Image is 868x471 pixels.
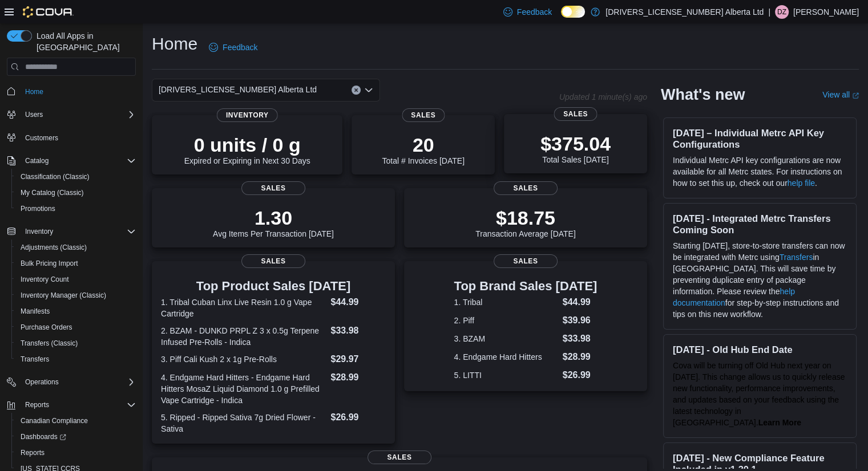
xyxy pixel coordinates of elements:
a: Home [21,85,48,99]
a: Classification (Classic) [16,170,94,184]
span: Home [25,87,43,96]
dt: 3. Piff Cali Kush 2 x 1g Pre-Rolls [161,354,326,365]
span: Purchase Orders [21,323,72,332]
a: Feedback [204,36,262,59]
span: Catalog [25,156,49,165]
span: Inventory [21,225,136,238]
span: Transfers [16,352,136,366]
span: Users [25,110,43,119]
button: Catalog [2,153,140,169]
div: Avg Items Per Transaction [DATE] [213,206,334,238]
span: Feedback [223,42,257,53]
dt: 3. BZAM [454,333,558,344]
button: Inventory [2,224,140,239]
span: My Catalog (Classic) [21,188,84,197]
h3: [DATE] – Individual Metrc API Key Configurations [673,127,847,150]
input: Dark Mode [561,6,585,18]
h3: [DATE] - Old Hub End Date [673,344,847,355]
span: My Catalog (Classic) [16,186,136,200]
h3: Top Brand Sales [DATE] [454,279,597,293]
dd: $44.99 [563,295,597,309]
button: Clear input [352,86,361,95]
dt: 1. Tribal [454,297,558,308]
a: Purchase Orders [16,320,77,334]
p: 0 units / 0 g [184,133,310,156]
button: Bulk Pricing Import [11,255,140,271]
dd: $33.98 [330,324,385,338]
dd: $28.99 [563,350,597,364]
dd: $28.99 [330,371,385,384]
span: Sales [368,450,431,464]
span: Operations [25,377,59,387]
p: 1.30 [213,206,334,229]
p: Individual Metrc API key configurations are now available for all Metrc states. For instructions ... [673,155,847,189]
a: My Catalog (Classic) [16,186,88,200]
span: Home [21,84,136,98]
span: Sales [554,107,597,121]
a: Inventory Count [16,273,74,286]
a: Customers [21,131,63,145]
h1: Home [152,33,197,55]
div: Expired or Expiring in Next 30 Days [184,133,310,165]
h2: What's new [661,86,745,104]
span: Inventory Count [21,275,69,284]
p: $18.75 [475,206,576,229]
span: Reports [25,400,49,409]
dt: 4. Endgame Hard Hitters - Endgame Hard Hitters MosaZ Liquid Diamond 1.0 g Prefilled Vape Cartridg... [161,372,326,406]
span: Classification (Classic) [21,172,90,181]
p: [PERSON_NAME] [793,5,859,19]
a: Learn More [758,418,801,427]
a: help file [788,178,815,188]
button: Transfers [11,351,140,367]
button: Open list of options [364,86,373,95]
p: Updated 1 minute(s) ago [559,92,647,101]
span: Operations [21,375,136,389]
span: Inventory Count [16,273,136,286]
dt: 5. LITTI [454,370,558,381]
span: Sales [241,181,305,195]
p: [DRIVERS_LICENSE_NUMBER] Alberta Ltd [605,5,764,19]
a: Dashboards [11,429,140,445]
button: Catalog [21,154,53,168]
h3: [DATE] - Integrated Metrc Transfers Coming Soon [673,213,847,235]
span: Transfers (Classic) [21,339,78,348]
button: Transfers (Classic) [11,335,140,351]
button: Inventory [21,225,58,238]
span: Bulk Pricing Import [16,257,136,270]
span: Inventory Manager (Classic) [21,291,106,300]
div: Total Sales [DATE] [540,132,611,164]
a: Adjustments (Classic) [16,241,91,254]
a: Transfers [780,253,813,262]
a: help documentation [673,287,795,307]
dt: 1. Tribal Cuban Linx Live Resin 1.0 g Vape Cartridge [161,297,326,319]
span: Feedback [517,6,552,18]
span: Adjustments (Classic) [21,243,87,252]
span: Manifests [21,307,50,316]
span: Sales [494,254,558,268]
div: Transaction Average [DATE] [475,206,576,238]
span: Promotions [21,204,55,213]
span: Dashboards [21,432,66,441]
span: Dashboards [16,430,136,444]
button: Reports [2,397,140,413]
button: Classification (Classic) [11,169,140,185]
a: Transfers [16,352,54,366]
span: Manifests [16,304,136,318]
span: Sales [402,108,445,122]
a: Inventory Manager (Classic) [16,289,111,302]
button: Users [2,107,140,123]
dd: $26.99 [330,411,385,424]
dd: $29.97 [330,352,385,366]
span: Reports [16,446,136,460]
button: Reports [11,445,140,461]
button: Canadian Compliance [11,413,140,429]
h3: Top Product Sales [DATE] [161,279,386,293]
span: Bulk Pricing Import [21,259,78,268]
button: Users [21,108,47,121]
div: Doug Zimmerman [775,5,789,19]
button: Home [2,83,140,99]
span: [DRIVERS_LICENSE_NUMBER] Alberta Ltd [159,83,317,96]
span: Inventory [217,108,278,122]
button: Inventory Manager (Classic) [11,287,140,303]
